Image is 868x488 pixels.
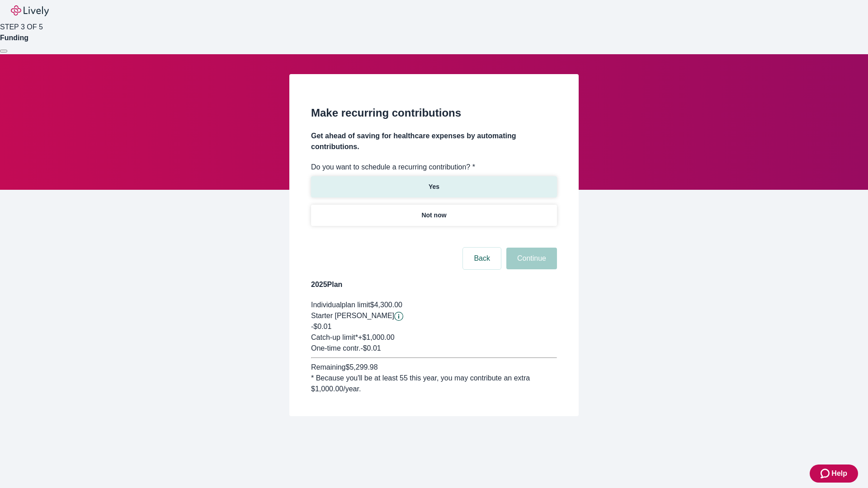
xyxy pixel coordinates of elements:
span: Catch-up limit* [311,333,358,341]
span: Individual plan limit [311,301,370,309]
svg: Zendesk support icon [821,468,831,479]
button: Zendesk support iconHelp [810,465,858,483]
span: $4,300.00 [370,301,402,309]
button: Not now [311,205,557,226]
span: Remaining [311,363,345,371]
button: Yes [311,176,557,197]
h2: Make recurring contributions [311,105,557,121]
span: - $0.01 [360,344,381,352]
p: Yes [429,182,439,192]
label: Do you want to schedule a recurring contribution? * [311,162,475,173]
h4: 2025 Plan [311,279,557,290]
span: + $1,000.00 [358,333,395,341]
button: Back [463,248,501,269]
h4: Get ahead of saving for healthcare expenses by automating contributions. [311,131,557,152]
span: Starter [PERSON_NAME] [311,312,394,319]
span: $5,299.98 [345,363,377,371]
button: Lively will contribute $0.01 to establish your account [394,312,403,321]
span: Help [831,468,847,479]
img: Lively [11,5,49,16]
div: * Because you'll be at least 55 this year, you may contribute an extra $1,000.00 /year. [311,373,557,394]
span: -$0.01 [311,323,331,330]
p: Not now [421,211,446,220]
svg: Starter penny details [394,312,403,321]
span: One-time contr. [311,344,360,352]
